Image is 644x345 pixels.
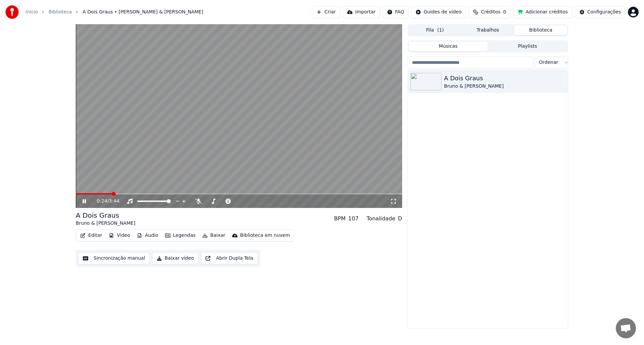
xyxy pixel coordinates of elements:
div: Open chat [616,318,636,338]
a: Biblioteca [49,9,72,15]
button: Áudio [134,231,161,240]
button: FAQ [383,6,409,18]
div: A Dois Graus [76,211,136,220]
button: Biblioteca [514,26,567,35]
span: Ordenar [539,59,558,66]
button: Editar [77,231,105,240]
button: Criar [312,6,340,18]
button: Músicas [409,42,488,51]
div: D [398,215,402,223]
span: ( 1 ) [437,27,444,34]
div: BPM [334,215,345,223]
a: Início [25,9,38,15]
button: Abrir Dupla Tela [201,252,258,264]
button: Créditos0 [469,6,511,18]
div: Bruno & [PERSON_NAME] [444,83,565,90]
button: Adicionar créditos [513,6,572,18]
nav: breadcrumb [25,9,203,15]
button: Baixar vídeo [152,252,198,264]
div: Bruno & [PERSON_NAME] [76,220,136,227]
img: youka [5,5,19,19]
span: Créditos [481,9,500,15]
button: Vídeo [106,231,133,240]
span: 3:44 [109,198,119,205]
div: Biblioteca em nuvem [240,232,290,239]
button: Configurações [575,6,625,18]
div: Tonalidade [367,215,395,223]
div: Configurações [587,9,621,15]
button: Baixar [200,231,228,240]
span: 0 [503,9,506,15]
button: Sincronização manual [78,252,150,264]
button: Guides de vídeo [411,6,466,18]
button: Importar [343,6,380,18]
button: Legendas [162,231,198,240]
div: A Dois Graus [444,74,565,83]
span: 0:24 [97,198,107,205]
div: 107 [348,215,359,223]
button: Trabalhos [462,26,515,35]
button: Playlists [488,42,567,51]
button: Fila [409,26,462,35]
div: / [97,198,113,205]
span: A Dois Graus • [PERSON_NAME] & [PERSON_NAME] [83,9,203,15]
